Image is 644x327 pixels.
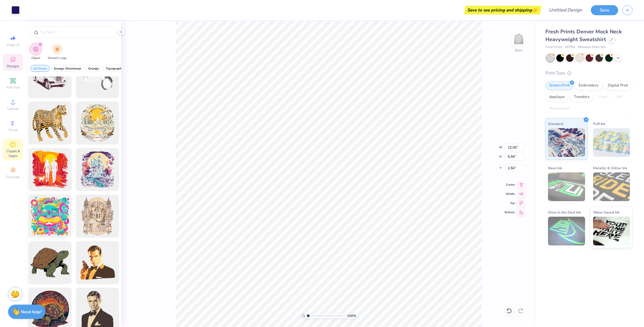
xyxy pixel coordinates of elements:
[593,172,630,201] img: Metallic & Glitter Ink
[593,128,630,157] img: Puff Ink
[32,46,39,53] img: Clipart Image
[30,43,41,60] div: filter for Clipart
[30,65,49,72] button: filter button
[6,175,20,179] span: Decorate
[548,209,581,215] span: Glow in the Dark Ink
[548,165,562,171] span: Neon Ink
[3,149,23,158] span: Clipart & logos
[544,4,586,16] input: Untitled Design
[545,28,622,43] span: Fresh Prints Denver Mock Neck Heavyweight Sweatshirt
[613,93,626,101] div: Foil
[40,29,113,35] input: Try "Stars"
[103,65,126,72] button: filter button
[545,45,562,50] span: Fresh Prints
[54,66,81,71] span: Grunge Streetwear
[565,45,575,50] span: # FP94
[48,43,67,60] div: filter for School's Logo
[505,210,515,214] span: Bottom
[570,93,593,101] div: Transfers
[106,66,123,71] span: Typography
[593,121,605,127] span: Puff Ink
[48,43,67,60] button: filter button
[545,81,573,90] div: Screen Print
[465,6,540,14] div: Save to see pricing and shipping
[6,85,20,90] span: Add Text
[7,64,19,68] span: Designs
[505,192,515,196] span: Middle
[545,93,568,101] div: Applique
[548,217,585,245] img: Glow in the Dark Ink
[593,165,627,171] span: Metallic & Glitter Ink
[6,43,20,47] span: Image AI
[593,209,620,215] span: Water based Ink
[88,66,99,71] span: Grunge
[33,66,47,71] span: All Styles
[347,313,356,318] span: 100 %
[548,172,585,201] img: Neon Ink
[545,104,573,113] div: Rhinestones
[595,93,611,101] div: Vinyl
[505,183,515,187] span: Center
[86,65,101,72] button: filter button
[505,201,515,205] span: Top
[30,43,41,60] button: filter button
[548,121,563,127] span: Standard
[591,5,618,15] button: Save
[604,81,632,90] div: Digital Print
[548,128,585,157] img: Standard
[575,81,602,90] div: Embroidery
[51,65,84,72] button: filter button
[9,128,18,132] span: Greek
[515,48,522,53] div: Back
[21,309,42,315] strong: Need help?
[578,45,607,50] span: Minimum Order: 50 +
[593,217,630,245] img: Water based Ink
[31,56,40,60] span: Clipart
[48,56,67,60] span: School's Logo
[54,46,60,53] img: School's Logo Image
[7,106,19,111] span: Upload
[513,33,524,45] img: Back
[532,6,538,13] span: 👉
[545,70,632,76] div: Print Type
